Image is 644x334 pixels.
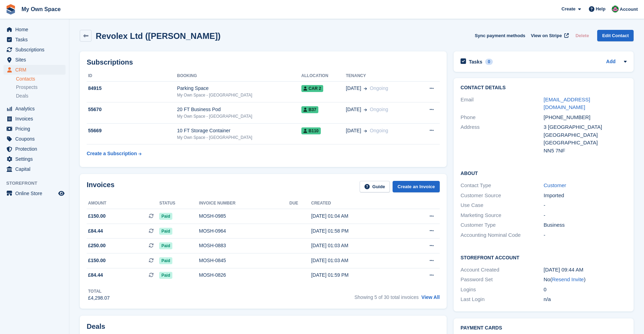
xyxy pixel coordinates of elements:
a: [EMAIL_ADDRESS][DOMAIN_NAME] [544,97,590,110]
div: 20 FT Business Pod [177,106,301,113]
th: Amount [87,198,159,209]
span: £150.00 [88,212,106,220]
div: MOSH-0883 [199,242,290,249]
h2: Deals [87,323,105,331]
span: Paid [159,257,172,264]
span: Storefront [6,180,69,187]
h2: About [461,169,627,176]
span: Car 2 [301,85,323,92]
div: [PHONE_NUMBER] [544,114,627,122]
div: 55669 [87,127,177,134]
div: Customer Source [461,192,543,200]
span: Prospects [16,84,37,91]
div: My Own Space - [GEOGRAPHIC_DATA] [177,113,301,119]
span: Tasks [15,35,57,44]
div: Total [88,288,110,294]
a: menu [3,45,66,55]
span: View on Stripe [531,32,562,39]
span: Sites [15,55,57,65]
a: menu [3,65,66,75]
span: Online Store [15,189,57,198]
span: Coupons [15,134,57,144]
a: View All [421,294,440,300]
div: - [544,231,627,239]
a: menu [3,164,66,174]
a: Add [606,58,616,66]
a: Create an Invoice [393,181,440,192]
div: [DATE] 09:44 AM [544,266,627,274]
span: Analytics [15,104,57,114]
a: Create a Subscription [87,147,141,160]
button: Sync payment methods [475,30,525,41]
span: Help [596,6,606,12]
div: MOSH-0985 [199,212,290,220]
a: Edit Contact [597,30,634,41]
div: [DATE] 01:04 AM [311,212,404,220]
span: £84.44 [88,227,103,235]
span: Paid [159,242,172,249]
th: Tenancy [346,70,416,82]
div: 0 [485,59,493,65]
div: Address [461,123,543,155]
th: Created [311,198,404,209]
h2: Payment cards [461,325,627,331]
div: Account Created [461,266,543,274]
a: Customer [544,182,566,188]
span: Paid [159,228,172,235]
span: B37 [301,106,318,113]
div: Logins [461,286,543,294]
a: menu [3,189,66,198]
div: Use Case [461,201,543,209]
a: Resend Invite [552,276,584,282]
h2: Tasks [469,59,482,65]
a: Contacts [16,76,66,82]
div: My Own Space - [GEOGRAPHIC_DATA] [177,134,301,141]
span: ( ) [550,276,586,282]
div: [GEOGRAPHIC_DATA] [544,139,627,147]
div: Password Set [461,276,543,284]
a: menu [3,114,66,124]
span: Account [620,6,638,13]
span: Home [15,25,57,34]
div: No [544,276,627,284]
span: B110 [301,127,321,134]
div: Phone [461,114,543,122]
span: Protection [15,144,57,154]
span: Ongoing [370,107,388,112]
div: n/a [544,295,627,303]
div: [DATE] 01:59 PM [311,272,404,279]
div: My Own Space - [GEOGRAPHIC_DATA] [177,92,301,98]
a: menu [3,25,66,34]
span: Pricing [15,124,57,134]
span: Paid [159,213,172,220]
span: Showing 5 of 30 total invoices [354,294,419,300]
h2: Storefront Account [461,254,627,261]
div: 55670 [87,106,177,113]
a: menu [3,154,66,164]
div: NN5 7NF [544,147,627,155]
img: stora-icon-8386f47178a22dfd0bd8f6a31ec36ba5ce8667c1dd55bd0f319d3a0aa187defe.svg [6,4,16,15]
img: Lucy Parry [612,6,619,12]
div: Create a Subscription [87,150,137,157]
div: [DATE] 01:58 PM [311,227,404,235]
div: 0 [544,286,627,294]
span: Ongoing [370,128,388,133]
span: Ongoing [370,85,388,91]
a: menu [3,144,66,154]
div: Parking Space [177,85,301,92]
div: MOSH-0845 [199,257,290,264]
h2: Invoices [87,181,114,192]
a: View on Stripe [528,30,570,41]
div: £4,298.07 [88,294,110,302]
span: Invoices [15,114,57,124]
div: [DATE] 01:03 AM [311,257,404,264]
h2: Revolex Ltd ([PERSON_NAME]) [96,31,221,41]
span: £250.00 [88,242,106,249]
span: £150.00 [88,257,106,264]
th: Status [159,198,199,209]
div: - [544,211,627,219]
span: Settings [15,154,57,164]
th: Allocation [301,70,346,82]
div: MOSH-0826 [199,272,290,279]
div: Email [461,96,543,111]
